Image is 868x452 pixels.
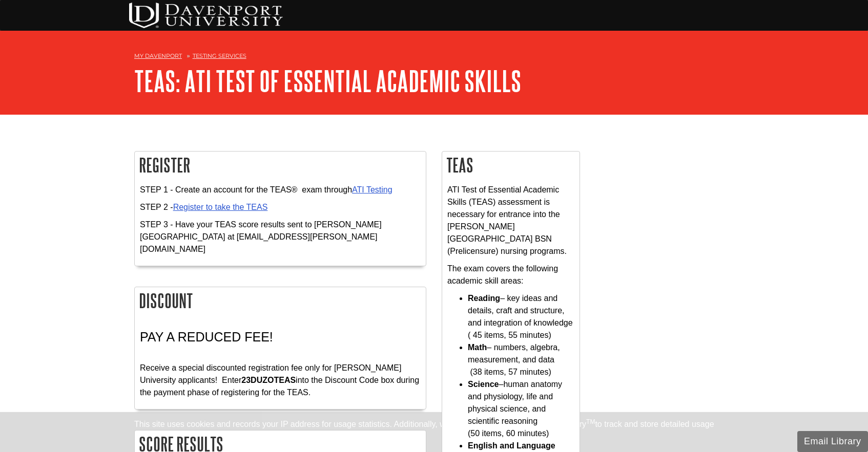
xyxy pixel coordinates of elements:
h2: Discount [135,287,426,314]
img: DU Testing Services [129,3,283,28]
button: Email Library [797,431,868,452]
li: –human anatomy and physiology, life and physical science, and scientific reasoning (50 items, 60 ... [468,378,574,440]
p: STEP 2 - [140,201,421,213]
p: The exam covers the following academic skill areas: [447,263,574,287]
strong: Math [468,343,487,352]
sup: TM [586,418,595,425]
li: – numbers, algebra, measurement, and data (38 items, 57 minutes) [468,341,574,378]
strong: Science [468,380,499,389]
h3: PAY A REDUCED FEE! [140,330,421,345]
strong: Reading [468,294,500,303]
a: My Davenport [134,52,182,60]
a: Testing Services [193,52,246,59]
nav: breadcrumb [134,49,734,66]
a: TEAS: ATI Test of Essential Academic Skills [134,65,521,97]
a: ATI Testing [352,185,392,194]
strong: 23DUZOTEAS [241,376,296,384]
p: Receive a special discounted registration fee only for [PERSON_NAME] University applicants! Enter... [140,350,421,399]
p: STEP 1 - Create an account for the TEAS® exam through [140,184,421,196]
h2: Register [135,152,426,179]
p: ATI Test of Essential Academic Skills (TEAS) assessment is necessary for entrance into the [PERSO... [447,184,574,257]
p: STEP 3 - Have your TEAS score results sent to [PERSON_NAME][GEOGRAPHIC_DATA] at [EMAIL_ADDRESS][P... [140,219,421,255]
h2: TEAS [442,152,580,179]
a: Register to take the TEAS [173,203,268,211]
li: – key ideas and details, craft and structure, and integration of knowledge ( 45 items, 55 minutes) [468,292,574,341]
